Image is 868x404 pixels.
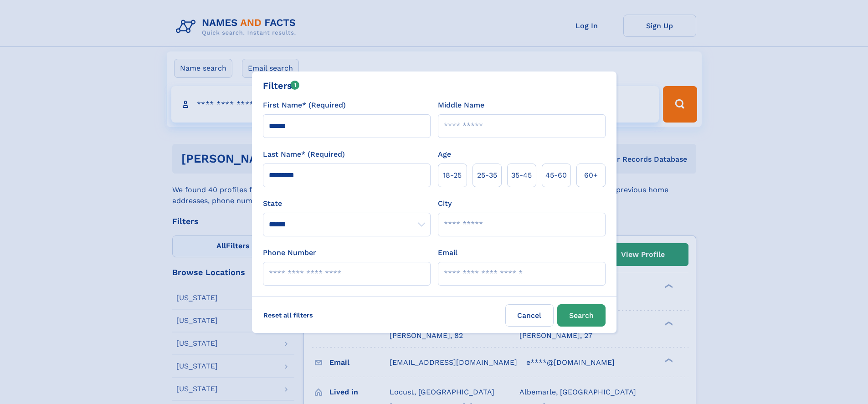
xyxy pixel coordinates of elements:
button: Search [557,304,606,327]
span: 25‑35 [477,170,497,181]
div: Filters [263,79,300,92]
span: 60+ [584,170,598,181]
label: Last Name* (Required) [263,149,345,160]
label: First Name* (Required) [263,100,346,111]
label: Cancel [505,304,554,327]
label: State [263,198,431,209]
label: Age [438,149,451,160]
span: 45‑60 [545,170,567,181]
label: Email [438,247,457,258]
label: Reset all filters [257,304,319,326]
label: Phone Number [263,247,316,258]
span: 18‑25 [443,170,462,181]
label: City [438,198,452,209]
label: Middle Name [438,100,484,111]
span: 35‑45 [511,170,532,181]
